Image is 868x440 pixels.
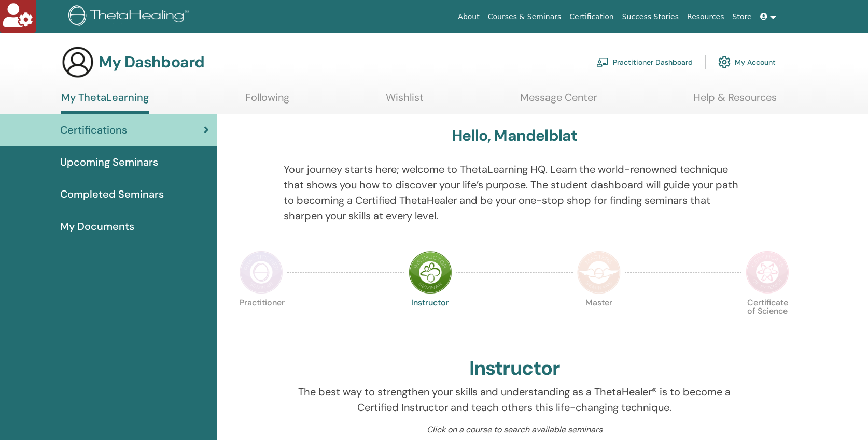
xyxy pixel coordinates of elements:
[484,7,566,26] a: Courses & Seminars
[60,218,134,234] span: My Documents
[469,357,560,380] h2: Instructor
[60,186,164,202] span: Completed Seminars
[386,91,424,111] a: Wishlist
[409,251,452,294] img: Instructor
[683,7,729,26] a: Resources
[61,91,149,114] a: My ThetaLearning
[718,51,776,74] a: My Account
[61,46,94,79] img: generic-user-icon.jpg
[746,299,789,342] p: Certificate of Science
[618,7,683,26] a: Success Stories
[454,7,483,26] a: About
[68,5,192,28] img: logo.png
[452,126,577,145] h3: Hello, Mandelblat
[565,7,618,26] a: Certification
[284,423,746,436] p: Click on a course to search available seminars
[746,251,789,294] img: Certificate of Science
[99,53,204,71] h3: My Dashboard
[240,299,283,342] p: Practitioner
[60,122,127,138] span: Certifications
[729,7,756,26] a: Store
[520,91,597,111] a: Message Center
[245,91,289,111] a: Following
[596,51,693,74] a: Practitioner Dashboard
[577,251,621,294] img: Master
[409,299,452,342] p: Instructor
[577,299,621,342] p: Master
[718,53,731,71] img: cog.svg
[240,251,283,294] img: Practitioner
[60,154,158,170] span: Upcoming Seminars
[284,162,746,224] p: Your journey starts here; welcome to ThetaLearning HQ. Learn the world-renowned technique that sh...
[693,91,777,111] a: Help & Resources
[284,384,746,415] p: The best way to strengthen your skills and understanding as a ThetaHealer® is to become a Certifi...
[596,57,609,67] img: chalkboard-teacher.svg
